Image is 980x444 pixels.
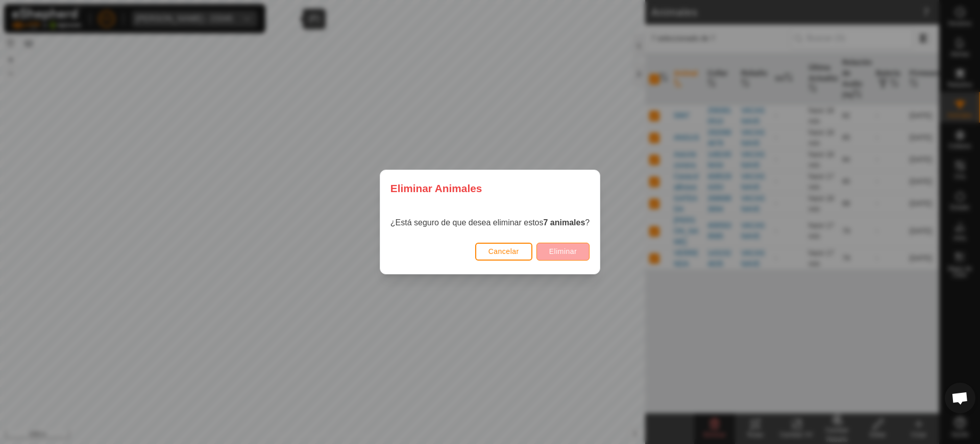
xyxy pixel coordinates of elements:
div: Chat abierto [945,383,975,413]
button: Cancelar [475,243,532,261]
span: Eliminar [549,247,577,255]
strong: 7 animales [544,218,585,227]
span: ¿Está seguro de que desea eliminar estos ? [390,218,590,227]
div: Eliminar Animales [380,170,600,206]
span: Cancelar [488,247,519,255]
button: Eliminar [536,243,590,261]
